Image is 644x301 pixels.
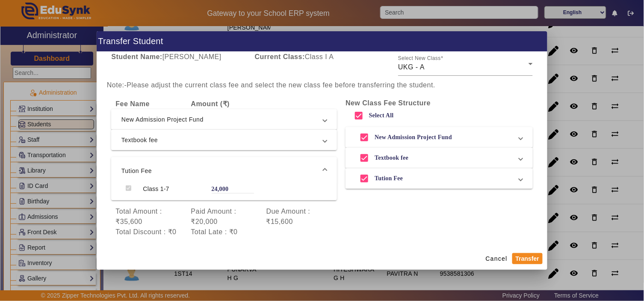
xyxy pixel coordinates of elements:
span: Cancel [486,254,508,263]
div: [PERSON_NAME] [107,52,250,76]
div: Total Late : ₹0 [186,227,262,237]
mat-expansion-panel-header: Textbook fee [346,148,533,168]
div: Due Amount : ₹15,600 [262,206,337,227]
mat-expansion-panel-header: Tution Fee [346,168,533,189]
mat-expansion-panel-header: New Admission Project Fund [346,127,533,148]
mat-expansion-panel-header: Tution Fee [111,157,337,185]
label: Select All [367,112,394,119]
h6: New Class Fee Structure [346,99,533,107]
mat-expansion-panel-header: Textbook fee [111,130,337,150]
label: Textbook fee [373,154,408,161]
b: Amount (₹) [191,100,230,107]
div: Paid Amount : ₹20,000 [186,206,262,227]
div: Tution Fee [111,185,337,200]
b: Fee Name [115,100,150,107]
span: UKG - A [398,63,425,71]
div: Note:-Please adjust the current class fee and select the new class fee before transferring the st... [107,80,537,90]
span: Textbook fee [121,135,323,145]
button: Transfer [512,253,543,264]
button: Cancel [482,251,511,266]
div: Total Discount : ₹0 [111,227,186,237]
span: New Admission Project Fund [121,114,323,125]
span: Tution Fee [121,166,323,176]
label: New Admission Project Fund [373,134,452,141]
h1: Transfer Student [97,31,547,51]
mat-label: Select New Class [398,55,441,61]
span: Class 1-7 [143,185,169,193]
strong: Current Class: [255,53,305,60]
strong: Student Name: [111,53,162,60]
div: Class I A [250,52,393,76]
mat-expansion-panel-header: New Admission Project Fund [111,109,337,130]
label: 24,000 [212,185,229,193]
div: Total Amount : ₹35,600 [111,206,186,227]
label: Tution Fee [373,175,403,182]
